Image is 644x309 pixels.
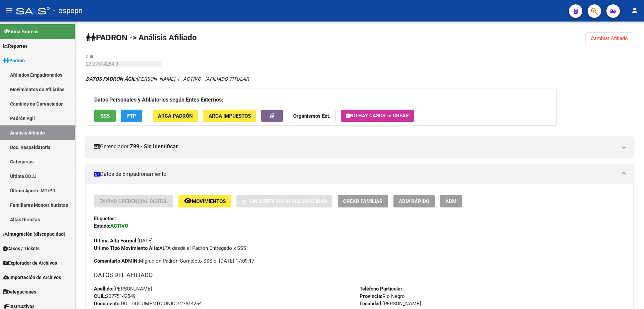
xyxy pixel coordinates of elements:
[94,238,138,244] strong: Última Alta Formal:
[3,57,25,64] span: Padrón
[94,257,254,265] span: Migración Padrón Completo SSS el [DATE] 17:09:17
[127,113,136,119] span: FTP
[178,195,231,207] button: Movimientos
[360,301,382,307] strong: Localidad:
[585,32,633,44] button: Cambiar Afiliado
[86,76,178,82] span: [PERSON_NAME] -
[621,286,637,302] iframe: Intercom live chat
[293,113,330,119] strong: Organismos Ext.
[153,110,198,122] button: ARCA Padrón
[5,6,13,14] mat-icon: menu
[94,95,548,105] h3: Datos Personales y Afiliatorios según Entes Externos:
[94,258,139,264] strong: Comentario ADMIN:
[86,76,249,82] i: | ACTIVO |
[94,301,121,307] strong: Documento:
[86,164,633,184] mat-expansion-panel-header: Datos de Empadronamiento
[94,286,152,292] span: [PERSON_NAME]
[94,223,110,229] strong: Estado:
[360,286,404,292] strong: Teléfono Particular:
[3,259,57,267] span: Explorador de Archivos
[250,198,327,204] span: Sin Certificado Discapacidad
[94,293,136,299] span: 23275142549
[94,270,625,280] h3: DATOS DEL AFILIADO
[3,245,40,252] span: Casos / Tickets
[86,76,137,82] strong: DATOS PADRÓN ÁGIL:
[399,198,429,204] span: ABM Rápido
[3,42,28,50] span: Reportes
[94,170,617,178] mat-panel-title: Datos de Empadronamiento
[94,293,106,299] strong: CUIL:
[3,28,38,35] span: Firma Express
[3,274,61,281] span: Importación de Archivos
[94,245,159,251] strong: Ultimo Tipo Movimiento Alta:
[110,223,128,229] strong: ACTIVO
[94,195,173,207] button: Enviar Credencial Digital
[3,230,65,238] span: Integración (discapacidad)
[236,195,332,207] button: Sin Certificado Discapacidad
[631,6,639,14] mat-icon: person
[158,113,193,119] span: ARCA Padrón
[209,113,251,119] span: ARCA Impuestos
[346,113,409,119] span: No hay casos -> Crear
[86,137,633,157] mat-expansion-panel-header: Gerenciador:Z99 - Sin Identificar
[184,197,192,205] mat-icon: remove_red_eye
[440,195,462,207] button: ABM
[591,35,628,41] span: Cambiar Afiliado
[445,198,457,204] span: ABM
[94,301,202,307] span: DU - DOCUMENTO UNICO 27514254
[192,198,226,204] span: Movimientos
[121,110,142,122] button: FTP
[94,110,116,122] button: SSS
[99,198,168,204] span: Enviar Credencial Digital
[130,143,178,150] strong: Z99 - Sin Identificar
[101,113,110,119] span: SSS
[3,288,36,296] span: Delegaciones
[338,195,388,207] button: Crear Familiar
[94,143,617,150] mat-panel-title: Gerenciador:
[206,76,249,82] span: AFILIADO TITULAR
[94,286,113,292] strong: Apellido:
[94,238,153,244] span: [DATE]
[86,33,197,42] strong: PADRON -> Análisis Afiliado
[341,110,414,122] button: No hay casos -> Crear
[203,110,256,122] button: ARCA Impuestos
[343,198,383,204] span: Crear Familiar
[360,301,421,307] span: [PERSON_NAME]
[360,293,382,299] strong: Provincia:
[393,195,435,207] button: ABM Rápido
[360,293,405,299] span: Rio Negro
[288,110,336,122] button: Organismos Ext.
[53,3,83,18] span: - ospepri
[94,216,116,222] strong: Etiquetas:
[94,245,246,251] span: ALTA desde el Padrón Entregado x SSS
